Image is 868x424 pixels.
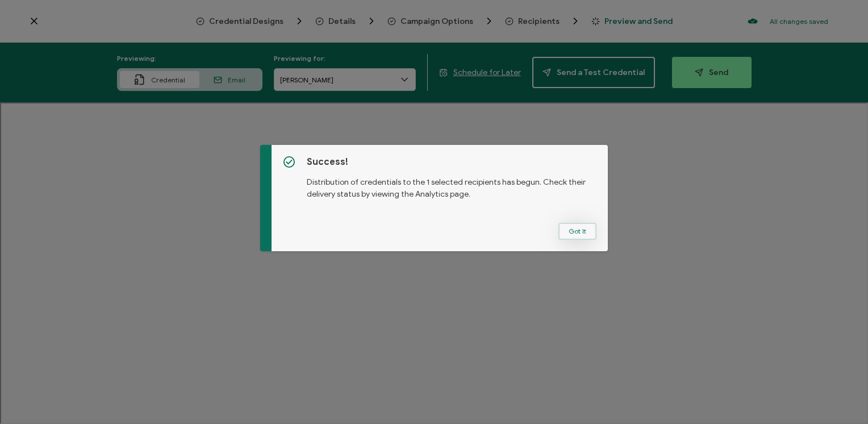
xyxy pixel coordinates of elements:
[307,156,596,168] h5: Success!
[811,369,868,424] iframe: Chat Widget
[558,223,596,240] button: Got It
[260,145,607,251] div: dialog
[307,168,596,200] p: Distribution of credentials to the 1 selected recipients has begun. Check their delivery status b...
